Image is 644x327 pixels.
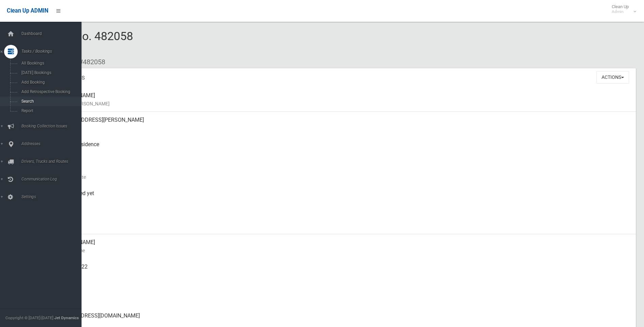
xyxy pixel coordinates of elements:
[608,4,636,14] span: Clean Up
[54,185,630,210] div: Not collected yet
[54,234,630,259] div: [PERSON_NAME]
[19,108,81,113] span: Report
[19,141,87,146] span: Addresses
[54,259,630,283] div: 0403 111 122
[54,173,630,181] small: Collection Date
[54,149,630,157] small: Pickup Point
[54,283,630,308] div: None given
[54,197,630,206] small: Collected At
[7,7,48,14] span: Clean Up ADMIN
[19,31,87,36] span: Dashboard
[54,210,630,234] div: [DATE]
[19,124,87,128] span: Booking Collection Issues
[74,56,105,68] li: #482058
[54,124,630,132] small: Address
[19,61,81,66] span: All Bookings
[54,246,630,255] small: Contact Name
[596,71,629,84] button: Actions
[54,87,630,112] div: [PERSON_NAME]
[54,271,630,279] small: Mobile
[612,9,629,14] small: Admin
[19,80,81,85] span: Add Booking
[5,315,53,320] span: Copyright © [DATE]-[DATE]
[54,161,630,185] div: [DATE]
[19,89,81,94] span: Add Retrospective Booking
[54,100,630,108] small: Name of [PERSON_NAME]
[19,49,87,54] span: Tasks / Bookings
[19,159,87,164] span: Drivers, Trucks and Routes
[19,99,81,104] span: Search
[30,29,133,56] span: Booking No. 482058
[19,194,87,199] span: Settings
[54,222,630,230] small: Zone
[19,177,87,182] span: Communication Log
[54,112,630,136] div: [STREET_ADDRESS][PERSON_NAME]
[54,315,79,320] strong: Jet Dynamics
[19,70,81,75] span: [DATE] Bookings
[54,136,630,161] div: Front of Residence
[54,295,630,304] small: Landline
